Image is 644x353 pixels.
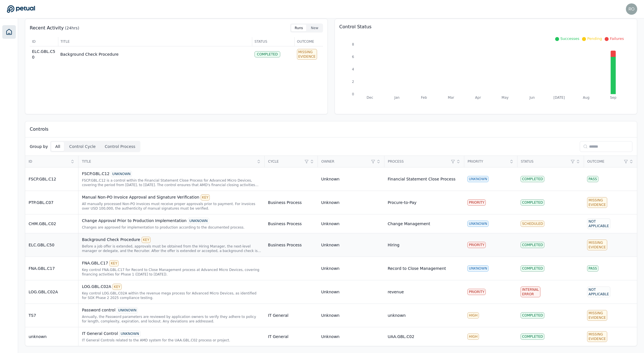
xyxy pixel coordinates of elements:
[109,260,119,266] div: KEY
[321,221,340,227] div: Unknown
[29,242,75,248] div: ELC.GBL.C50
[553,96,565,100] tspan: [DATE]
[352,67,354,71] tspan: 4
[82,194,261,201] div: Manual Non-PO Invoice Approval and Signature Verification
[421,96,427,100] tspan: Feb
[388,242,399,248] div: Hiring
[352,42,354,46] tspan: 8
[29,313,75,318] div: TS7
[352,92,354,96] tspan: 0
[29,266,75,271] div: FNA.GBL.C17
[388,200,416,205] div: Procure-to-Pay
[321,313,340,318] div: Unknown
[388,334,414,339] div: UAA.GBL.C02
[291,25,306,31] button: Runs
[82,225,261,230] div: Changes are approved for implementation to production according to the documented process.
[58,46,252,63] td: Background Check Procedure
[307,25,322,31] button: New
[388,221,430,227] div: Change Management
[587,159,622,164] span: Outcome
[583,96,589,100] tspan: Aug
[2,25,16,39] a: Dashboard
[254,51,281,57] div: Completed
[265,233,318,257] td: Business Process
[82,315,261,324] div: Annually, the Password parameters are reviewed by application owners to verify they adhere to pol...
[265,191,318,214] td: Business Process
[82,331,261,337] div: IT General Control
[82,284,261,290] div: LOG.GBL.C02A
[521,176,544,182] div: Completed
[521,265,544,272] div: Completed
[587,310,607,321] div: Missing Evidence
[521,242,544,248] div: Completed
[587,287,610,297] div: Not Applicable
[254,39,292,44] span: Status
[521,221,544,227] div: Scheduled
[101,142,139,151] button: Control Process
[82,159,255,164] span: Title
[321,334,340,339] div: Unknown
[82,218,261,224] div: Change Approval Prior to Production Implementation
[188,218,209,224] div: UNKNOWN
[201,194,210,201] div: KEY
[51,142,64,151] button: All
[61,39,250,44] span: Title
[82,260,261,266] div: FNA.GBL.C17
[587,240,607,250] div: Missing Evidence
[467,289,486,295] div: PRIORITY
[529,96,535,100] tspan: Jun
[394,96,399,100] tspan: Jan
[521,333,544,340] div: Completed
[467,176,489,182] div: UNKNOWN
[587,265,598,272] div: Pass
[65,25,79,31] p: (24hrs)
[467,312,479,318] div: HIGH
[321,159,369,164] span: Owner
[468,159,508,164] span: Priority
[111,171,132,177] div: UNKNOWN
[65,142,100,151] button: Control Cycle
[467,221,489,227] div: UNKNOWN
[29,334,75,339] div: unknown
[388,159,449,164] span: Process
[388,266,446,271] div: Record to Close Management
[587,218,610,229] div: Not Applicable
[30,144,48,149] p: Group by
[388,289,404,295] div: revenue
[82,202,261,211] div: All manually processed Non-PO invoices must receive proper approvals prior to payment. For invoic...
[112,284,122,290] div: KEY
[560,36,579,41] span: Successes
[82,307,261,313] div: Password control
[82,291,261,300] div: Key control LOG.GBL.C02A within the revenue mega process for Advanced Micro Devices, as identifie...
[117,307,138,313] div: UNKNOWN
[265,214,318,233] td: Business Process
[82,178,261,187] div: FSCP.GBL.C12 is a control within the Financial Statement Close Process for Advanced Micro Devices...
[30,126,48,133] p: Controls
[388,176,455,182] div: Financial Statement Close Process
[32,49,55,59] span: ELC.GBL.C50
[626,3,637,15] img: roberto+amd@petual.ai
[321,289,340,295] div: Unknown
[448,96,454,100] tspan: Mar
[29,289,75,295] div: LOG.GBL.C02A
[297,39,321,44] span: Outcome
[321,176,340,182] div: Unknown
[29,176,75,182] div: FSCP.GBL.C12
[82,237,261,243] div: Background Check Procedure
[587,197,607,208] div: Missing Evidence
[587,176,598,182] div: Pass
[30,25,64,31] p: Recent Activity
[587,331,607,342] div: Missing Evidence
[467,242,486,248] div: PRIORITY
[29,159,69,164] span: ID
[352,80,354,84] tspan: 2
[142,237,151,243] div: KEY
[82,171,261,177] div: FSCP.GBL.C12
[321,242,340,248] div: Unknown
[367,96,373,100] tspan: Dec
[82,268,261,277] div: Key control FNA.GBL.C17 for Record to Close Management process at Advanced Micro Devices, coverin...
[467,199,486,206] div: PRIORITY
[119,331,140,337] div: UNKNOWN
[467,333,479,340] div: HIGH
[321,200,340,205] div: Unknown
